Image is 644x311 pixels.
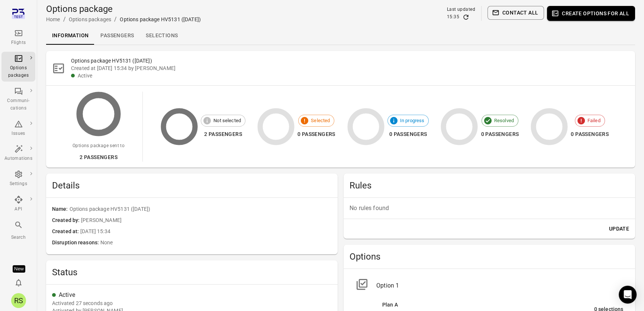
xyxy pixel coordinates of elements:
[1,142,35,165] a: Automations
[547,6,635,21] button: Create options for all
[11,275,26,290] button: Notifications
[396,117,429,124] span: In progress
[59,291,332,299] div: Active
[387,130,429,139] div: 0 passengers
[376,281,623,290] div: Option 1
[1,26,35,49] a: Flights
[52,299,113,307] div: 4 Sep 2025 15:34
[8,290,29,311] button: Rishi Soekhoe
[606,222,632,236] button: Update
[63,15,66,24] li: /
[382,301,594,309] div: Plan A
[4,39,32,47] div: Flights
[4,130,32,137] div: Issues
[71,57,629,64] h2: Options package HV5131 ([DATE])
[4,97,32,112] div: Communi-cations
[46,3,201,15] h1: Options package
[4,64,32,79] div: Options packages
[46,16,60,22] a: Home
[73,153,125,162] div: 2 passengers
[46,27,635,45] div: Local navigation
[4,234,32,241] div: Search
[52,180,332,191] h2: Details
[447,13,459,21] div: 15:35
[487,6,544,20] button: Contact all
[46,15,201,24] nav: Breadcrumbs
[100,239,332,247] span: None
[81,216,332,225] span: [PERSON_NAME]
[4,180,32,188] div: Settings
[4,206,32,213] div: API
[52,216,81,225] span: Created by
[350,251,629,263] h2: Options
[69,16,111,22] a: Options packages
[1,193,35,215] a: API
[209,117,245,124] span: Not selected
[619,286,637,304] div: Open Intercom Messenger
[1,85,35,114] a: Communi-cations
[120,16,201,23] div: Options package HV5131 ([DATE])
[140,27,184,45] a: Selections
[583,117,605,124] span: Failed
[481,130,519,139] div: 0 passengers
[490,117,518,124] span: Resolved
[571,130,609,139] div: 0 passengers
[1,218,35,243] button: Search
[447,6,475,13] div: Last updated
[94,27,140,45] a: Passengers
[70,205,332,213] span: Options package HV5131 ([DATE])
[73,142,125,150] div: Options package sent to
[1,117,35,140] a: Issues
[80,228,332,236] span: [DATE] 15:34
[1,168,35,190] a: Settings
[13,265,25,273] div: Tooltip anchor
[462,13,470,21] button: Refresh data
[52,205,70,213] span: Name
[52,228,80,236] span: Created at
[52,239,100,247] span: Disruption reasons
[201,130,245,139] div: 2 passengers
[307,117,334,124] span: Selected
[350,180,629,191] h2: Rules
[52,266,332,278] h2: Status
[114,15,117,24] li: /
[11,293,26,308] div: RS
[78,72,629,79] div: Active
[46,27,94,45] a: Information
[297,130,335,139] div: 0 passengers
[350,204,629,213] p: No rules found
[71,64,629,72] div: Created at [DATE] 15:34 by [PERSON_NAME]
[4,155,32,162] div: Automations
[1,52,35,82] a: Options packages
